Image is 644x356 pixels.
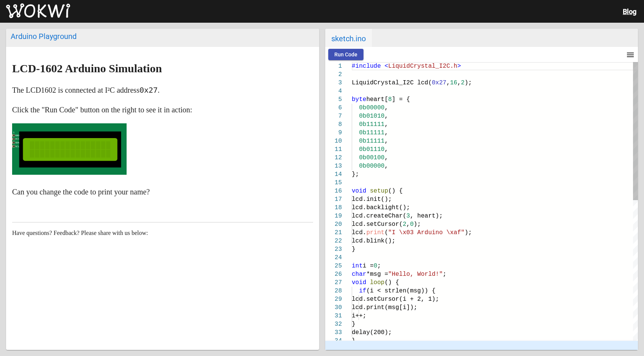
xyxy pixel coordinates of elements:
[325,104,342,112] div: 6
[325,62,342,70] div: 1
[352,296,439,303] span: lcd.setCursor(i + 2, 1);
[325,220,342,229] div: 20
[352,62,352,62] textarea: Editor content;Press Alt+F1 for Accessibility Options.
[325,145,342,154] div: 11
[325,70,342,79] div: 2
[325,295,342,303] div: 29
[352,271,366,278] span: char
[388,63,457,70] span: LiquidCrystal_I2C.h
[359,154,384,161] span: 0b00100
[384,129,388,136] span: ,
[626,50,635,59] mat-icon: menu
[12,186,313,198] p: Can you change the code to print your name?
[352,312,366,319] span: i++;
[457,63,461,70] span: >
[388,229,465,236] span: "I \x03 Arduino \xaf"
[325,253,342,262] div: 24
[359,129,384,136] span: 0b11111
[432,79,446,86] span: 0x27
[384,146,388,153] span: ,
[464,79,472,86] span: );
[352,246,356,253] span: }
[352,221,403,228] span: lcd.setCursor(
[359,288,366,294] span: if
[352,329,392,336] span: delay(200);
[352,204,410,211] span: lcd.backlight();
[352,79,432,86] span: LiquidCrystal_I2C lcd(
[406,213,410,219] span: 3
[325,129,342,137] div: 9
[328,49,364,60] button: Run Code
[388,188,403,194] span: () {
[352,188,366,194] span: void
[352,263,363,269] span: int
[325,237,342,245] div: 22
[352,304,417,311] span: lcd.print(msg[i]);
[384,279,399,286] span: () {
[443,271,447,278] span: ;
[352,213,406,219] span: lcd.createChar(
[325,212,342,220] div: 19
[325,187,342,195] div: 16
[359,163,384,169] span: 0b00000
[370,279,384,286] span: loop
[325,162,342,170] div: 13
[457,79,461,86] span: ,
[352,337,356,344] span: }
[325,262,342,270] div: 25
[623,8,636,16] a: Blog
[325,229,342,237] div: 21
[325,320,342,328] div: 32
[384,63,388,70] span: <
[325,303,342,312] div: 30
[359,113,384,120] span: 0b01010
[325,245,342,253] div: 23
[384,121,388,128] span: ,
[384,229,388,236] span: (
[370,188,388,194] span: setup
[366,288,435,294] span: (i < strlen(msg)) {
[334,51,357,58] span: Run Code
[12,230,148,236] span: Have questions? Feedback? Please share with us below:
[325,195,342,204] div: 17
[352,196,392,203] span: lcd.init();
[325,328,342,337] div: 33
[352,321,356,328] span: }
[446,79,450,86] span: ,
[352,96,366,103] span: byte
[325,170,342,179] div: 14
[403,221,406,228] span: 2
[12,104,313,116] p: Click the "Run Code" button on the right to see it in action:
[359,146,384,153] span: 0b01110
[388,96,392,103] span: 8
[325,287,342,295] div: 28
[366,96,388,103] span: heart[
[410,221,414,228] span: 0
[325,278,342,287] div: 27
[325,112,342,120] div: 7
[359,104,384,111] span: 0b00000
[392,96,410,103] span: ] = {
[325,204,342,212] div: 18
[384,138,388,145] span: ,
[325,137,342,145] div: 10
[325,95,342,104] div: 5
[406,221,410,228] span: ,
[325,120,342,129] div: 8
[325,270,342,278] div: 26
[12,84,313,96] p: The LCD1602 is connected at I²C address .
[384,163,388,169] span: ,
[461,79,465,86] span: 2
[325,154,342,162] div: 12
[325,87,342,95] div: 4
[373,263,377,269] span: 0
[384,104,388,111] span: ,
[352,238,395,244] span: lcd.blink();
[464,229,472,236] span: );
[359,121,384,128] span: 0b11111
[362,263,373,269] span: i =
[359,138,384,145] span: 0b11111
[388,271,443,278] span: "Hello, World!"
[384,154,388,161] span: ,
[352,279,366,286] span: void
